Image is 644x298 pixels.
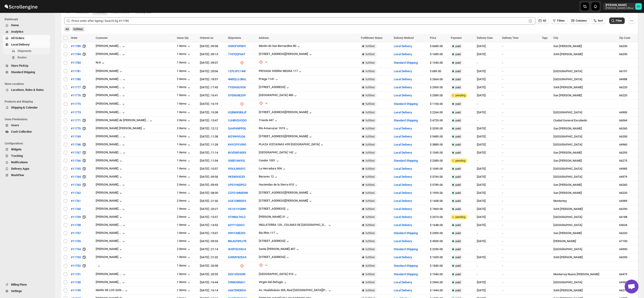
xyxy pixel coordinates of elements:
[68,133,83,140] button: #11769
[259,223,327,226] div: INGLATERRA 120 , COLINAS DE [GEOGRAPHIC_DATA]
[68,205,83,213] button: #11760
[96,110,126,115] button: [PERSON_NAME]...
[96,52,126,57] button: [PERSON_NAME]...
[177,52,191,57] button: 1 items
[96,199,123,203] button: [PERSON_NAME]
[259,223,332,228] button: INGLATERRA 120 , COLINAS DE [GEOGRAPHIC_DATA]
[96,118,149,122] div: [PERSON_NAME] de [PERSON_NAME]...
[259,77,274,81] div: Priego 1141
[11,70,35,74] span: Standard Shipping
[177,247,191,252] button: 2 items
[259,207,290,212] button: [STREET_ADDRESS]
[394,159,418,162] button: Standard Shipping
[177,61,191,65] div: 1 items
[11,154,23,158] span: Tracking
[228,231,245,235] button: 3991CMEZE5
[551,17,567,24] button: Filters
[177,77,191,82] button: 2 items
[71,158,81,163] span: #11766
[3,35,50,41] button: All Orders
[394,223,412,227] button: Local Delivery
[228,215,246,219] button: 3TINRA7HLO
[394,175,412,178] button: Local Delivery
[3,54,50,61] button: Routes
[637,5,640,8] text: DC
[259,175,278,179] button: Bezares 12
[96,159,123,163] button: [PERSON_NAME]
[606,3,633,7] p: [PERSON_NAME]
[11,123,19,127] span: Users
[394,239,412,243] button: Local Delivery
[3,104,50,111] button: Shipping & Calendar
[259,239,290,244] button: [STREET_ADDRESS]
[96,69,118,73] div: [PERSON_NAME]
[394,183,412,186] button: Local Delivery
[177,215,191,220] div: 2 items
[3,87,50,93] button: Locations, Rules & Rates
[96,175,123,179] button: [PERSON_NAME]
[259,247,300,252] button: Santa [PERSON_NAME] 407
[259,118,278,123] button: Trieste 447
[3,22,50,29] button: Home
[177,69,191,74] div: 1 items
[394,69,412,73] button: Local Delivery
[71,142,81,147] span: #11768
[68,238,83,245] button: #11755
[259,231,275,235] div: Río Rhin 117
[177,93,191,98] button: 1 items
[228,183,246,186] button: UPD1H6DPG2
[259,191,313,195] button: [STREET_ADDRESS][PERSON_NAME]
[177,183,191,187] div: 2 items
[68,125,83,132] button: #11770
[96,77,122,81] div: [PERSON_NAME] ...
[259,143,324,147] button: PLAZA VIZCAINAS #39 [GEOGRAPHIC_DATA]
[68,76,83,83] button: #11780
[71,199,81,203] span: #11761
[557,19,565,22] span: Filters
[228,199,246,203] button: UGE1DBRDS5
[11,148,22,151] span: Widgets
[96,135,126,139] button: [PERSON_NAME] ...
[177,135,191,139] button: 1 items
[394,191,412,195] button: Local Delivery
[68,92,83,99] button: #11776
[96,143,126,147] button: [PERSON_NAME]...
[96,44,121,48] div: [PERSON_NAME]...
[259,167,282,170] div: La Herradura 304
[177,143,191,147] button: 1 items
[394,61,418,64] button: Standard Shipping
[228,44,246,48] button: ISWOFVPMYI
[71,175,81,179] span: #11764
[394,94,412,97] button: Local Delivery
[3,122,50,129] button: Users
[68,51,83,58] button: #11784
[96,102,126,106] button: [PERSON_NAME]...
[68,189,83,197] button: #11762
[259,215,290,220] button: [PERSON_NAME] 31
[394,77,412,81] button: Local Delivery
[71,150,81,155] span: #11767
[394,231,418,235] button: Standard Shipping
[68,43,83,50] button: #11785
[394,215,412,219] button: Local Delivery
[96,85,121,89] div: [PERSON_NAME]...
[68,246,83,253] button: #11754
[68,100,83,108] button: #11775
[68,141,83,148] button: #11768
[71,60,81,65] span: #11783
[177,199,191,203] button: 2 items
[259,93,298,98] button: [GEOGRAPHIC_DATA] 480
[68,181,83,189] button: #11763
[96,207,121,210] div: [PERSON_NAME]...
[96,207,126,212] button: [PERSON_NAME]...
[177,207,191,212] button: 1 items
[177,223,191,228] div: 1 items
[177,191,191,195] button: 1 items
[259,135,308,138] div: [STREET_ADDRESS][PERSON_NAME]
[177,231,191,236] button: 1 items
[177,126,191,131] button: 2 items
[17,49,32,53] span: Shipments
[71,134,81,139] span: #11769
[177,44,191,49] button: 1 items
